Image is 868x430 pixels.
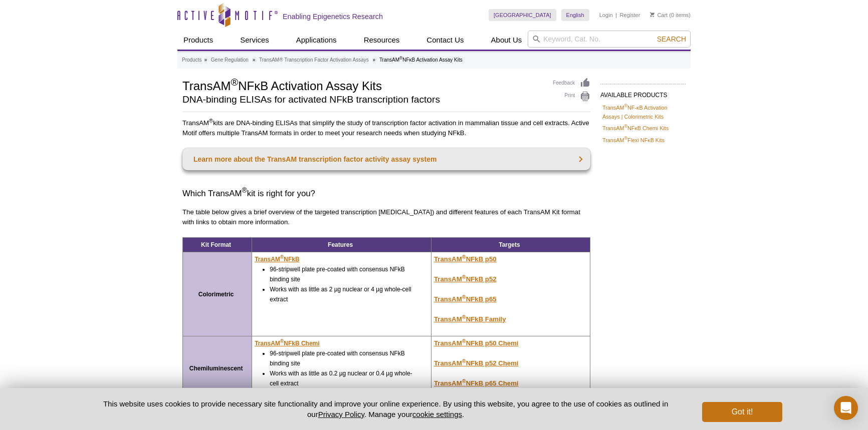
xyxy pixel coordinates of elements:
a: TransAM®NFkB Family [434,315,506,323]
li: » [204,57,207,63]
li: 96-stripwell plate pre-coated with consensus NFkB binding site [270,348,417,368]
a: TransAM®NFkB p50 [434,255,497,263]
sup: ® [462,274,466,280]
u: TransAM NFkB p65 Chemi [434,379,519,387]
a: Print [553,91,590,102]
sup: ® [209,118,213,124]
button: Got it! [702,402,782,422]
a: [GEOGRAPHIC_DATA] [489,9,556,21]
a: Gene Regulation [211,56,249,65]
sup: ® [624,136,627,141]
li: » [253,57,256,63]
sup: ® [624,124,627,129]
sup: ® [462,378,466,384]
strong: Features [328,241,353,248]
h2: AVAILABLE PRODUCTS [600,84,686,102]
u: TransAM NFkB p52 Chemi [434,359,519,367]
strong: Chemiluminescent [189,365,243,372]
input: Keyword, Cat. No. [528,31,691,48]
u: TransAM NFkB p65 [434,295,497,303]
a: English [561,9,589,21]
a: TransAM®NFkB p52 [434,275,497,283]
h1: TransAM NFκB Activation Assay Kits [182,78,543,93]
a: TransAM® Transcription Factor Activation Assays [259,56,369,65]
li: TransAM NFκB Activation Assay Kits [379,57,463,63]
sup: ® [231,77,238,88]
h2: DNA-binding ELISAs for activated NFkB transcription factors [182,95,543,104]
li: Works with as little as 2 µg nuclear or 4 µg whole-cell extract [270,284,417,304]
h3: Which TransAM kit is right for you? [182,188,590,200]
a: TransAM®NFκB Chemi Kits [602,124,669,133]
button: Search [654,35,689,44]
a: Applications [290,31,343,50]
u: TransAM NFkB Family [434,315,506,323]
p: The table below gives a brief overview of the targeted transcription [MEDICAL_DATA]) and differen... [182,207,590,227]
div: Open Intercom Messenger [834,396,858,420]
a: Cart [650,12,668,19]
a: Resources [358,31,406,50]
sup: ® [462,313,466,319]
h2: Enabling Epigenetics Research [283,12,383,21]
sup: ® [280,254,284,260]
a: Learn more about the TransAM transcription factor activity assay system [182,148,590,170]
sup: ® [462,338,466,344]
span: Search [657,35,686,43]
li: | [615,9,617,21]
u: TransAM NFkB Chemi [255,340,319,347]
u: TransAM NFkB p50 [434,255,497,263]
a: Feedback [553,78,590,89]
a: About Us [485,31,528,50]
sup: ® [399,56,402,61]
strong: Colorimetric [198,291,234,298]
strong: Kit Format [201,241,231,248]
a: TransAM®Flexi NFκB Kits [602,136,665,145]
button: cookie settings [412,410,462,418]
a: Login [599,12,613,19]
u: TransAM NFkB p50 Chemi [434,339,519,347]
li: Works with as little as 0.2 µg nuclear or 0.4 µg whole-cell extract [270,368,417,388]
sup: ® [280,338,284,344]
li: (0 items) [650,9,691,21]
a: Privacy Policy [318,410,364,418]
a: Products [182,56,201,65]
a: TransAM®NFkB p52 Chemi [434,359,519,367]
img: Your Cart [650,12,655,17]
a: TransAM®NFkB Chemi [255,338,319,348]
sup: ® [242,187,247,195]
a: TransAM®NF-κB Activation Assays | Colorimetric Kits [602,103,684,121]
sup: ® [462,293,466,299]
a: TransAM®NFkB p65 [434,295,497,303]
sup: ® [624,103,627,108]
p: This website uses cookies to provide necessary site functionality and improve your online experie... [86,398,686,419]
strong: Targets [499,241,520,248]
sup: ® [462,254,466,260]
p: TransAM kits are DNA-binding ELISAs that simplify the study of transcription factor activation in... [182,118,590,138]
u: TransAM NFkB p52 [434,275,497,283]
li: 96-stripwell plate pre-coated with consensus NFkB binding site [270,264,417,284]
a: TransAM®NFkB p50 Chemi [434,339,519,347]
li: » [373,57,376,63]
a: Register [619,12,640,19]
a: Services [234,31,275,50]
sup: ® [462,358,466,364]
a: TransAM®NFkB p65 Chemi [434,379,519,387]
u: TransAM NFkB [255,256,299,263]
a: Products [177,31,219,50]
a: TransAM®NFkB [255,254,299,264]
a: Contact Us [420,31,470,50]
